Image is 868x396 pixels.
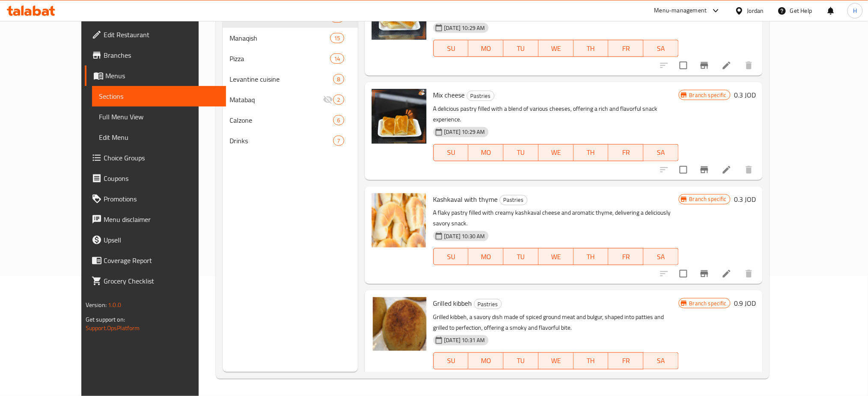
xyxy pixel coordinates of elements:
span: Mix cheese [433,89,465,101]
span: Version: [86,299,107,310]
a: Edit menu item [722,60,732,71]
span: SU [437,146,465,159]
span: WE [542,355,570,367]
div: Manaqish15 [223,28,358,48]
span: Branch specific [686,195,730,203]
button: delete [739,263,759,284]
button: SU [433,144,469,161]
button: SA [644,352,679,369]
span: SU [437,355,465,367]
button: delete [739,55,759,76]
span: Select to update [674,265,692,283]
span: Full Menu View [99,112,220,122]
span: FR [612,146,640,159]
div: Pastries [474,299,502,309]
span: FR [612,42,640,55]
div: Levantine cuisine8 [223,69,358,89]
span: Drinks [230,136,333,146]
div: Matabaq2 [223,89,358,110]
div: Pizza [230,53,330,64]
div: Calzone6 [223,110,358,130]
div: Pastries [467,91,495,101]
div: Pastries [500,195,528,205]
div: items [333,95,344,105]
button: MO [468,40,504,57]
button: SA [644,40,679,57]
span: H [853,6,857,15]
span: 1.0.0 [108,299,121,310]
button: SA [644,144,679,161]
span: 6 [334,116,343,124]
span: 2 [334,96,343,104]
span: Coupons [104,173,220,183]
a: Edit Restaurant [85,24,227,45]
a: Choice Groups [85,148,227,168]
span: Choice Groups [104,153,220,163]
span: WE [542,42,570,55]
button: WE [539,144,574,161]
a: Sections [92,86,227,106]
button: Branch-specific-item [694,263,715,284]
button: TH [574,144,609,161]
a: Support.OpsPlatform [86,322,140,334]
span: TH [577,42,606,55]
span: Sections [99,91,220,101]
a: Edit menu item [722,269,732,279]
span: MO [472,146,500,159]
div: items [333,74,344,84]
button: TH [574,352,609,369]
a: Promotions [85,189,227,209]
span: MO [472,251,500,263]
button: WE [539,352,574,369]
a: Edit menu item [722,165,732,175]
button: WE [539,40,574,57]
span: TU [507,355,535,367]
button: MO [468,144,504,161]
span: TU [507,146,535,159]
button: SA [644,248,679,265]
div: Manaqish [230,33,330,43]
div: items [330,53,344,64]
span: SA [647,146,675,159]
div: Calzone [230,115,333,125]
span: Edit Restaurant [104,30,220,40]
span: TH [577,251,606,263]
span: Menu disclaimer [104,214,220,225]
a: Coverage Report [85,250,227,271]
span: Levantine cuisine [230,74,333,84]
a: Upsell [85,230,227,250]
span: [DATE] 10:31 AM [441,336,489,344]
a: Coupons [85,168,227,189]
span: TH [577,146,606,159]
span: Select to update [674,161,692,179]
span: WE [542,251,570,263]
span: SU [437,251,465,263]
span: 7 [334,137,343,145]
button: SU [433,352,469,369]
span: SU [437,42,465,55]
span: SA [647,251,675,263]
a: Menus [85,65,227,86]
span: Select to update [674,56,692,74]
span: MO [472,42,500,55]
div: Menu-management [654,6,707,16]
span: WE [542,146,570,159]
a: Full Menu View [92,106,227,127]
span: FR [612,355,640,367]
span: 15 [331,34,343,42]
button: TH [574,40,609,57]
span: Edit Menu [99,132,220,142]
a: Menu disclaimer [85,209,227,230]
span: SA [647,42,675,55]
span: Upsell [104,235,220,245]
button: SU [433,40,469,57]
button: Branch-specific-item [694,55,715,76]
button: FR [608,144,644,161]
h6: 0.9 JOD [734,297,756,309]
button: TU [504,248,539,265]
a: Edit Menu [92,127,227,148]
a: Branches [85,45,227,65]
h6: 0.3 JOD [734,193,756,205]
button: delete [739,160,759,180]
p: A delicious pastry filled with a blend of various cheeses, offering a rich and flavorful snack ex... [433,103,679,125]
